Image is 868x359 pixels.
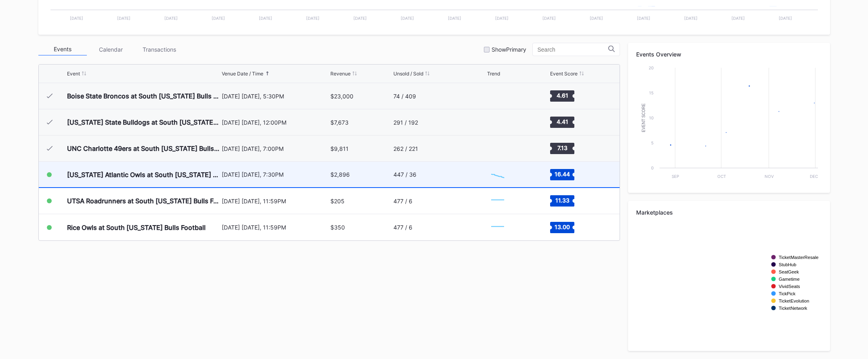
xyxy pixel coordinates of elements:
[636,209,822,216] div: Marketplaces
[222,119,329,126] div: [DATE] [DATE], 12:00PM
[259,16,272,21] text: [DATE]
[649,115,654,120] text: 10
[330,93,353,100] div: $23,000
[393,171,416,178] div: 447 / 36
[70,16,83,21] text: [DATE]
[487,71,500,77] div: Trend
[306,16,319,21] text: [DATE]
[731,16,744,21] text: [DATE]
[164,16,177,21] text: [DATE]
[671,174,679,179] text: Sep
[637,16,650,21] text: [DATE]
[538,46,608,53] input: Search
[555,197,570,204] text: 11.33
[651,140,654,145] text: 5
[222,171,329,178] div: [DATE] [DATE], 7:30PM
[557,118,568,125] text: 4.41
[636,222,822,343] svg: Chart title
[779,269,799,274] text: SeatGeek
[487,86,511,106] svg: Chart title
[636,64,822,185] svg: Chart title
[779,277,800,282] text: Gametime
[117,16,130,21] text: [DATE]
[717,174,725,179] text: Oct
[222,198,329,205] div: [DATE] [DATE], 11:59PM
[67,92,220,100] div: Boise State Broncos at South [US_STATE] Bulls Football
[330,198,345,205] div: $205
[641,103,646,132] text: Event Score
[67,223,206,232] div: Rice Owls at South [US_STATE] Bulls Football
[330,145,349,152] div: $9,811
[487,191,511,211] svg: Chart title
[684,16,697,21] text: [DATE]
[487,217,511,238] svg: Chart title
[400,16,414,21] text: [DATE]
[779,255,818,260] text: TicketMasterResale
[330,119,349,126] div: $7,673
[87,43,135,56] div: Calendar
[550,71,578,77] div: Event Score
[779,284,800,289] text: VividSeats
[809,174,818,179] text: Dec
[557,92,568,99] text: 4.61
[651,165,654,170] text: 0
[353,16,366,21] text: [DATE]
[649,65,654,70] text: 20
[67,171,220,179] div: [US_STATE] Atlantic Owls at South [US_STATE] Bulls Football
[487,138,511,159] svg: Chart title
[67,197,220,205] div: UTSA Roadrunners at South [US_STATE] Bulls Football
[495,16,508,21] text: [DATE]
[636,51,822,58] div: Events Overview
[393,145,418,152] div: 262 / 221
[330,224,345,231] div: $350
[393,224,412,231] div: 477 / 6
[487,112,511,132] svg: Chart title
[487,165,511,185] svg: Chart title
[67,71,80,77] div: Event
[222,224,329,231] div: [DATE] [DATE], 11:59PM
[393,71,423,77] div: Unsold / Sold
[557,144,567,151] text: 7.13
[555,223,570,230] text: 13.00
[779,306,807,311] text: TicketNetwork
[393,93,416,100] div: 74 / 409
[330,171,350,178] div: $2,896
[649,90,654,95] text: 15
[779,298,809,303] text: TicketEvolution
[764,174,773,179] text: Nov
[589,16,603,21] text: [DATE]
[67,118,220,126] div: [US_STATE] State Bulldogs at South [US_STATE] Bulls Football
[542,16,555,21] text: [DATE]
[492,46,526,53] div: Show Primary
[779,291,796,296] text: TickPick
[38,43,87,56] div: Events
[135,43,184,56] div: Transactions
[222,71,263,77] div: Venue Date / Time
[222,93,329,100] div: [DATE] [DATE], 5:30PM
[211,16,225,21] text: [DATE]
[448,16,461,21] text: [DATE]
[555,170,570,177] text: 16.44
[778,16,792,21] text: [DATE]
[393,119,418,126] div: 291 / 192
[393,198,412,205] div: 477 / 6
[67,144,220,152] div: UNC Charlotte 49ers at South [US_STATE] Bulls Football
[222,145,329,152] div: [DATE] [DATE], 7:00PM
[330,71,351,77] div: Revenue
[779,262,797,267] text: StubHub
